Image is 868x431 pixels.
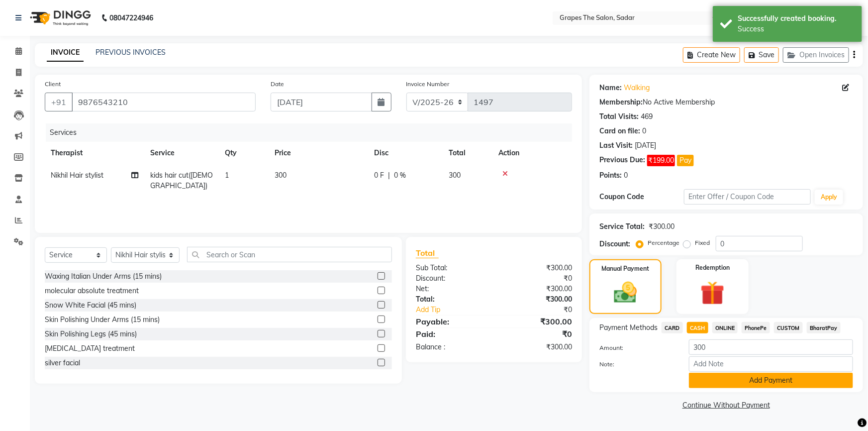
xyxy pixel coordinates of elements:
[96,48,166,57] a: PREVIOUS INVOICES
[712,322,738,333] span: ONLINE
[388,170,390,181] span: |
[408,316,494,327] div: Payable:
[677,155,694,166] button: Pay
[494,342,579,352] div: ₹300.00
[408,273,494,284] div: Discount:
[599,97,643,108] div: Membership:
[271,80,284,89] label: Date
[624,170,628,181] div: 0
[408,284,494,294] div: Net:
[45,80,61,89] label: Client
[494,263,579,273] div: ₹300.00
[25,4,94,32] img: logo
[599,97,853,108] div: No Active Membership
[599,192,684,202] div: Coupon Code
[368,142,443,164] th: Disc
[443,142,492,164] th: Total
[45,93,73,111] button: +91
[662,322,683,333] span: CARD
[807,322,841,333] span: BharatPay
[693,278,732,308] img: _gift.svg
[46,123,579,142] div: Services
[624,83,650,93] a: Walking
[416,248,439,258] span: Total
[774,322,803,333] span: CUSTOM
[687,322,708,333] span: CASH
[47,44,84,62] a: INVOICE
[45,142,144,164] th: Therapist
[150,171,213,190] span: kids hair cut([DEMOGRAPHIC_DATA])
[592,343,681,352] label: Amount:
[599,155,645,166] div: Previous Due:
[187,247,392,262] input: Search or Scan
[647,155,675,166] span: ₹199.00
[45,343,135,354] div: [MEDICAL_DATA] treatment
[607,279,645,306] img: _cash.svg
[684,189,811,205] input: Enter Offer / Coupon Code
[51,171,103,180] span: Nikhil Hair stylist
[635,140,656,151] div: [DATE]
[494,273,579,284] div: ₹0
[494,328,579,340] div: ₹0
[144,142,219,164] th: Service
[695,238,710,247] label: Fixed
[394,170,406,181] span: 0 %
[494,294,579,305] div: ₹300.00
[738,24,855,34] div: Success
[642,126,646,136] div: 0
[689,339,853,355] input: Amount
[599,126,640,136] div: Card on file:
[269,142,368,164] th: Price
[744,47,779,63] button: Save
[683,47,740,63] button: Create New
[648,238,679,247] label: Percentage
[742,322,770,333] span: PhonePe
[225,171,229,180] span: 1
[599,140,633,151] div: Last Visit:
[599,111,639,122] div: Total Visits:
[109,4,153,32] b: 08047224946
[508,305,579,315] div: ₹0
[738,13,855,24] div: Successfully created booking.
[449,171,461,180] span: 300
[275,171,287,180] span: 300
[72,93,256,111] input: Search by Name/Mobile/Email/Code
[406,80,450,89] label: Invoice Number
[599,239,630,249] div: Discount:
[641,111,653,122] div: 469
[494,284,579,294] div: ₹300.00
[408,305,508,315] a: Add Tip
[45,300,136,311] div: Snow White Facial (45 mins)
[689,373,853,388] button: Add Payment
[599,323,658,333] span: Payment Methods
[45,358,80,368] div: silver facial
[783,47,849,63] button: Open Invoices
[601,264,649,273] label: Manual Payment
[591,400,861,411] a: Continue Without Payment
[492,142,572,164] th: Action
[408,328,494,340] div: Paid:
[45,329,137,339] div: Skin Polishing Legs (45 mins)
[592,360,681,369] label: Note:
[45,286,139,296] div: molecular absolute treatment
[649,221,675,232] div: ₹300.00
[494,316,579,327] div: ₹300.00
[815,190,843,205] button: Apply
[408,294,494,305] div: Total:
[408,263,494,273] div: Sub Total:
[45,315,160,325] div: Skin Polishing Under Arms (15 mins)
[599,170,622,181] div: Points:
[45,271,162,282] div: Waxing Italian Under Arms (15 mins)
[695,263,730,272] label: Redemption
[374,170,384,181] span: 0 F
[219,142,269,164] th: Qty
[599,221,645,232] div: Service Total:
[599,83,622,93] div: Name:
[408,342,494,352] div: Balance :
[689,356,853,372] input: Add Note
